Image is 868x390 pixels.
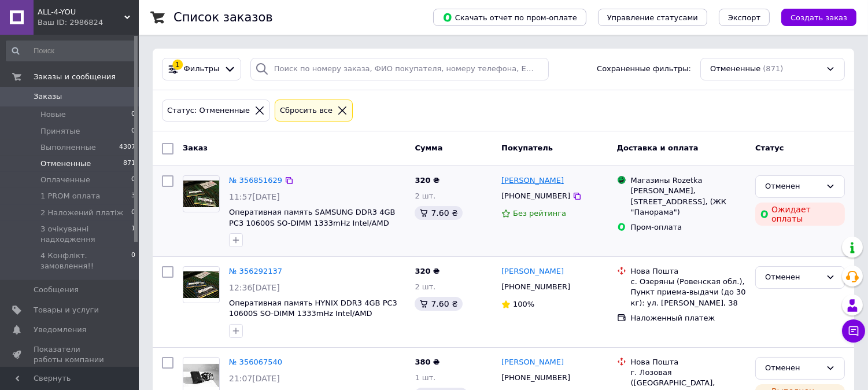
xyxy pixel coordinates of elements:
span: Сообщения [34,285,79,295]
span: Показатели работы компании [34,344,107,365]
span: Скачать отчет по пром-оплате [442,12,577,23]
span: Выполненные [40,142,96,153]
button: Экспорт [719,9,770,26]
button: Управление статусами [598,9,707,26]
div: [PHONE_NUMBER] [499,370,572,385]
img: Фото товару [183,181,219,208]
a: № 356851629 [229,176,282,185]
a: Фото товару [183,266,220,303]
span: Заказы и сообщения [34,72,116,82]
span: Новые [40,109,66,120]
a: [PERSON_NAME] [501,266,564,277]
div: 7.60 ₴ [415,297,462,311]
div: с. Озеряны (Ровенская обл.), Пункт приема-выдачи (до 30 кг): ул. [PERSON_NAME], 38 [631,277,746,308]
a: Оперативная память SAMSUNG DDR3 4GB PC3 10600S SO-DIMM 1333mHz Intel/AMD [229,208,396,227]
span: 0 [131,109,135,120]
div: Сбросить все [278,105,335,117]
span: 2 шт. [415,282,435,291]
span: Статус [755,144,784,152]
div: Отменен [765,362,821,374]
div: Отменен [765,181,821,193]
button: Создать заказ [781,9,856,26]
span: 0 [131,175,135,185]
div: [PERSON_NAME], [STREET_ADDRESS], (ЖК "Панорама") [631,186,746,218]
span: 3 очікуванні надходження [40,224,131,245]
a: Создать заказ [770,13,856,21]
span: Без рейтинга [513,209,566,218]
div: [PHONE_NUMBER] [499,189,572,204]
span: 0 [131,126,135,137]
a: [PERSON_NAME] [501,175,564,186]
a: Фото товару [183,175,220,212]
span: 21:07[DATE] [229,374,280,383]
div: Статус: Отмененные [165,105,252,117]
span: Сумма [415,144,442,152]
div: Нова Пошта [631,357,746,367]
button: Скачать отчет по пром-оплате [433,9,586,26]
span: (871) [763,64,783,73]
span: 1 шт. [415,373,435,382]
img: Фото товару [183,271,219,299]
span: Заказы [34,91,62,102]
span: 1 PROM оплата [40,191,100,201]
div: 7.60 ₴ [415,206,462,220]
span: 380 ₴ [415,358,439,366]
span: 871 [123,159,135,169]
span: Экспорт [728,13,760,22]
span: 100% [513,300,534,308]
a: Оперативная память HYNIX DDR3 4GB PC3 10600S SO-DIMM 1333mHz Intel/AMD [229,299,397,318]
span: Фильтры [184,64,220,75]
div: Наложенный платеж [631,313,746,323]
span: Сохраненные фильтры: [597,64,691,75]
span: 1 [131,224,135,245]
span: ALL-4-YOU [38,7,124,17]
img: Фото товару [183,364,219,388]
div: Нова Пошта [631,266,746,277]
h1: Список заказов [173,10,273,24]
div: 1 [172,60,183,70]
div: Ваш ID: 2986824 [38,17,139,28]
span: Отмененные [710,64,760,75]
span: 0 [131,251,135,271]
div: Магазины Rozetka [631,175,746,186]
div: [PHONE_NUMBER] [499,279,572,295]
span: 2 шт. [415,192,435,200]
span: 2 Наложений платіж [40,208,123,218]
span: Уведомления [34,325,86,335]
span: Покупатель [501,144,553,152]
span: Отмененные [40,159,91,169]
span: 12:36[DATE] [229,283,280,292]
span: 11:57[DATE] [229,192,280,201]
a: [PERSON_NAME] [501,357,564,368]
a: № 356067540 [229,358,282,366]
span: Принятые [40,126,80,137]
span: 0 [131,208,135,218]
button: Чат с покупателем [842,319,865,343]
span: 320 ₴ [415,176,439,185]
input: Поиск [6,41,136,61]
span: Заказ [183,144,208,152]
div: Пром-оплата [631,222,746,233]
span: Товары и услуги [34,305,99,315]
span: 4307 [119,142,135,153]
span: Создать заказ [791,13,847,22]
div: Отменен [765,271,821,284]
span: 320 ₴ [415,267,439,275]
input: Поиск по номеру заказа, ФИО покупателя, номеру телефона, Email, номеру накладной [250,58,549,80]
span: 4 Конфлікт. замовлення!! [40,251,131,271]
span: Оплаченные [40,175,90,185]
span: Доставка и оплата [617,144,699,152]
span: 3 [131,191,135,201]
span: Управление статусами [607,13,698,22]
div: Ожидает оплаты [755,203,845,226]
a: № 356292137 [229,267,282,275]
